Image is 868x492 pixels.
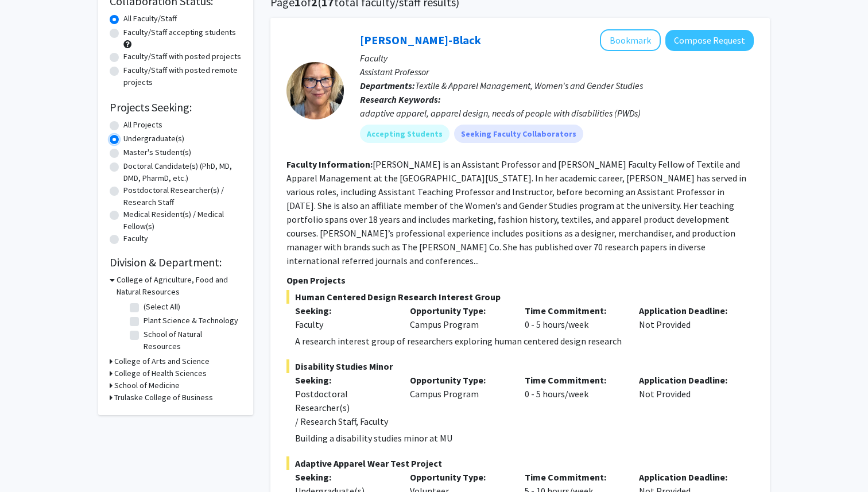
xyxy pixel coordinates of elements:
p: Application Deadline: [639,304,737,317]
p: Open Projects [286,273,754,287]
p: Faculty [360,51,754,65]
p: Application Deadline: [639,373,737,387]
label: Medical Resident(s) / Medical Fellow(s) [123,208,242,233]
h3: Trulaske College of Business [114,392,213,404]
label: Faculty/Staff accepting students [123,26,236,38]
p: Seeking: [295,470,393,484]
label: (Select All) [144,301,180,313]
p: Time Commitment: [525,470,622,484]
span: Adaptive Apparel Wear Test Project [286,456,754,470]
h3: College of Health Sciences [114,367,207,379]
span: Textile & Apparel Management, Women's and Gender Studies [415,80,643,91]
div: adaptive apparel, apparel design, needs of people with disabilities (PWDs) [360,106,754,120]
h3: School of Medicine [114,379,180,392]
div: Not Provided [630,373,745,428]
div: Faculty [295,317,393,331]
div: Postdoctoral Researcher(s) / Research Staff, Faculty [295,387,393,428]
b: Research Keywords: [360,94,441,105]
p: Seeking: [295,304,393,317]
label: All Projects [123,119,162,131]
span: Human Centered Design Research Interest Group [286,290,754,304]
button: Add Kerri McBee-Black to Bookmarks [600,29,661,51]
h2: Division & Department: [110,255,242,269]
p: Building a disability studies minor at MU [295,431,754,445]
label: Postdoctoral Researcher(s) / Research Staff [123,184,242,208]
b: Departments: [360,80,415,91]
p: Seeking: [295,373,393,387]
p: Opportunity Type: [410,304,507,317]
button: Compose Request to Kerri McBee-Black [665,30,754,51]
p: Opportunity Type: [410,470,507,484]
label: All Faculty/Staff [123,13,177,25]
label: School of Natural Resources [144,328,239,352]
p: Application Deadline: [639,470,737,484]
mat-chip: Accepting Students [360,125,449,143]
div: 0 - 5 hours/week [516,304,631,331]
p: Time Commitment: [525,373,622,387]
label: Faculty [123,233,148,245]
p: Assistant Professor [360,65,754,79]
label: Faculty/Staff with posted remote projects [123,64,242,88]
div: Not Provided [630,304,745,331]
label: Undergraduate(s) [123,133,184,145]
p: Time Commitment: [525,304,622,317]
label: Faculty/Staff with posted projects [123,51,241,63]
p: Opportunity Type: [410,373,507,387]
h2: Projects Seeking: [110,100,242,114]
div: Campus Program [401,304,516,331]
label: Plant Science & Technology [144,315,238,327]
div: Campus Program [401,373,516,428]
label: Master's Student(s) [123,146,191,158]
span: Disability Studies Minor [286,359,754,373]
div: 0 - 5 hours/week [516,373,631,428]
p: A research interest group of researchers exploring human centered design research [295,334,754,348]
iframe: Chat [9,440,49,483]
b: Faculty Information: [286,158,373,170]
mat-chip: Seeking Faculty Collaborators [454,125,583,143]
fg-read-more: [PERSON_NAME] is an Assistant Professor and [PERSON_NAME] Faculty Fellow of Textile and Apparel M... [286,158,746,266]
h3: College of Agriculture, Food and Natural Resources [117,274,242,298]
a: [PERSON_NAME]-Black [360,33,481,47]
h3: College of Arts and Science [114,355,210,367]
label: Doctoral Candidate(s) (PhD, MD, DMD, PharmD, etc.) [123,160,242,184]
